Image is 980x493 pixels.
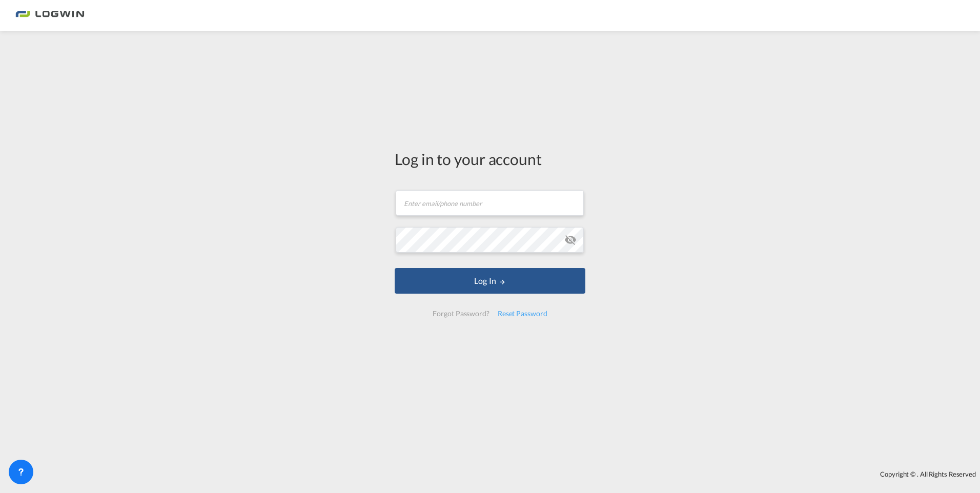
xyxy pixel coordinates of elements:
[494,304,552,323] div: Reset Password
[395,148,585,170] div: Log in to your account
[428,304,493,323] div: Forgot Password?
[564,234,577,246] md-icon: icon-eye-off
[396,190,584,216] input: Enter email/phone number
[395,268,585,294] button: LOGIN
[15,4,85,27] img: bc73a0e0d8c111efacd525e4c8ad7d32.png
